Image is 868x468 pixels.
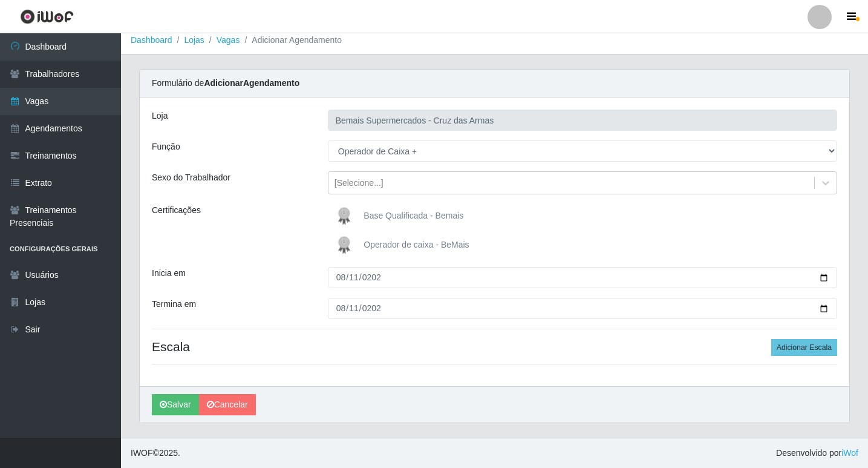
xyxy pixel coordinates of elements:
span: Desenvolvido por [776,447,858,460]
button: Salvar [152,394,199,415]
input: 00/00/0000 [328,298,837,319]
a: Vagas [217,35,240,45]
strong: Adicionar Agendamento [204,78,299,88]
label: Certificações [152,204,201,217]
span: © 2025 . [131,447,180,460]
nav: breadcrumb [121,27,868,54]
a: Lojas [184,35,204,45]
label: Loja [152,110,168,122]
div: [Selecione...] [334,177,383,190]
div: Formulário de [140,70,849,97]
h4: Escala [152,339,837,354]
li: Adicionar Agendamento [240,34,342,47]
a: iWof [841,448,858,458]
span: Operador de caixa - BeMais [364,240,469,249]
img: Operador de caixa - BeMais [332,233,361,257]
a: Cancelar [199,394,256,415]
img: Base Qualificada - Bemais [332,204,361,228]
img: CoreUI Logo [20,9,74,24]
label: Inicia em [152,267,186,280]
button: Adicionar Escala [771,339,837,356]
label: Termina em [152,298,196,311]
a: Dashboard [131,35,172,45]
span: Base Qualificada - Bemais [364,211,463,220]
input: 00/00/0000 [328,267,837,288]
label: Função [152,140,180,153]
span: IWOF [131,448,153,458]
label: Sexo do Trabalhador [152,171,230,184]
